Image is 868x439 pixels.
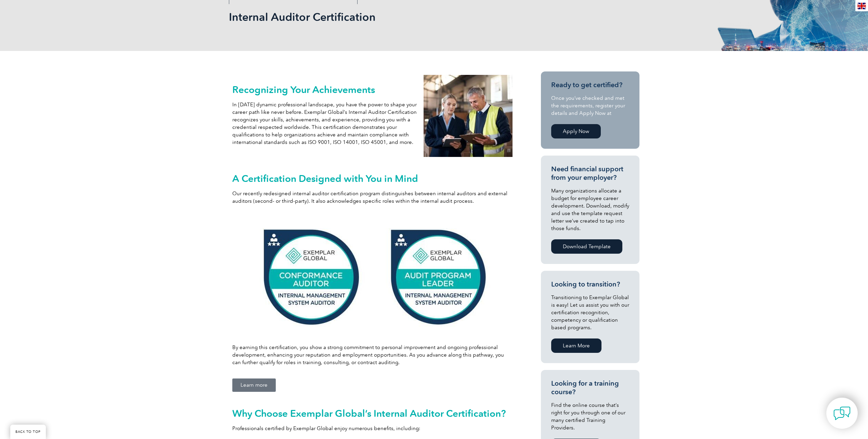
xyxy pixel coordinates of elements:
[833,405,851,422] img: contact-chat.png
[241,383,268,388] span: Learn more
[551,379,629,396] h3: Looking for a training course?
[232,173,513,184] h2: A Certification Designed with You in Mind
[551,239,622,254] a: Download Template
[551,294,629,331] p: Transitioning to Exemplar Global is easy! Let us assist you with our certification recognition, c...
[551,280,629,289] h3: Looking to transition?
[551,187,629,232] p: Many organizations allocate a budget for employee career development. Download, modify and use th...
[10,425,46,439] a: BACK TO TOP
[551,338,601,353] a: Learn More
[255,217,491,337] img: IA badges
[424,75,513,157] img: internal auditors
[232,378,276,392] a: Learn more
[551,401,629,431] p: Find the online course that’s right for you through one of our many certified Training Providers.
[551,124,601,138] a: Apply Now
[551,165,629,182] h3: Need financial support from your employer?
[551,94,629,117] p: Once you’ve checked and met the requirements, register your details and Apply Now at
[232,408,513,419] h2: Why Choose Exemplar Global’s Internal Auditor Certification?
[232,84,417,95] h2: Recognizing Your Achievements
[232,101,417,146] p: In [DATE] dynamic professional landscape, you have the power to shape your career path like never...
[551,81,629,89] h3: Ready to get certified?
[857,3,866,9] img: en
[229,10,492,24] h1: Internal Auditor Certification
[232,344,513,366] p: By earning this certification, you show a strong commitment to personal improvement and ongoing p...
[232,425,513,432] p: Professionals certified by Exemplar Global enjoy numerous benefits, including:
[232,190,513,205] p: Our recently redesigned internal auditor certification program distinguishes between internal aud...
